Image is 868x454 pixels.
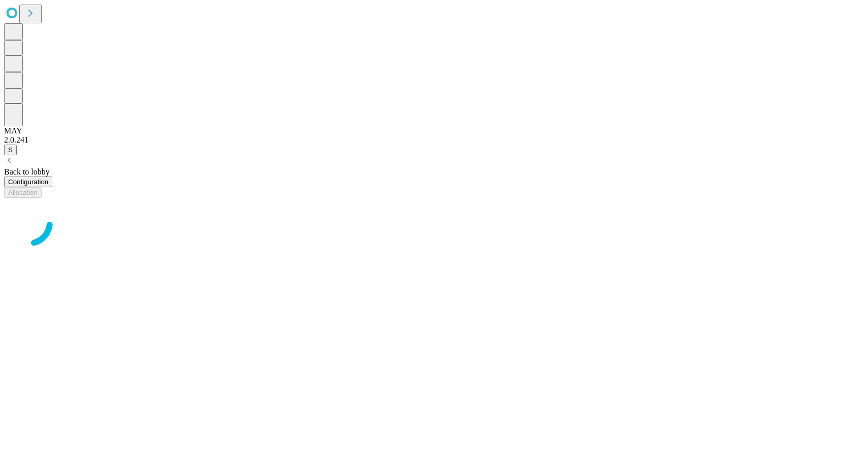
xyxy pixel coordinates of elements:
button: S [4,145,17,155]
div: Back to lobby [4,167,864,177]
div: 2.0.241 [4,135,864,145]
div: MAY [4,126,864,135]
span: S [8,146,13,154]
button: Configuration [4,177,52,187]
button: Allocation [4,187,42,198]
